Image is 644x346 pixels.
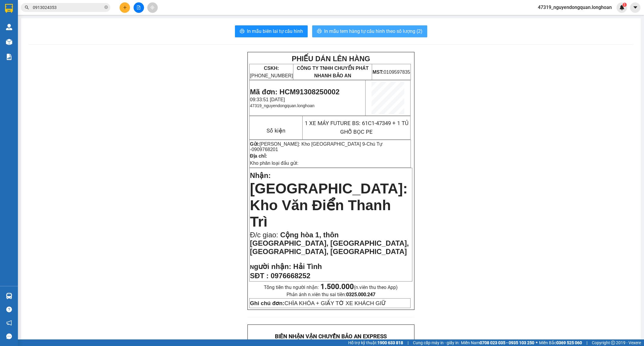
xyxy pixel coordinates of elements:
[250,171,271,179] span: Nhận:
[250,231,280,239] span: Đ/c giao:
[137,5,141,10] span: file-add
[104,5,108,9] span: close-circle
[134,2,144,13] button: file-add
[408,339,408,346] span: |
[536,342,538,344] span: ⚪️
[287,292,375,297] span: Phản ánh n.viên thu sai tiền:
[250,231,409,256] span: Cộng hòa 1, thôn [GEOGRAPHIC_DATA], [GEOGRAPHIC_DATA], [GEOGRAPHIC_DATA], [GEOGRAPHIC_DATA]
[250,300,386,306] span: CHÌA KHÓA + GIẤY TỜ XE KHÁCH GIỮ
[348,339,403,346] span: Hỗ trợ kỹ thuật:
[250,264,291,270] strong: N
[6,307,12,312] span: question-circle
[252,147,278,152] span: 0909768201
[123,5,127,10] span: plus
[6,320,12,326] span: notification
[264,66,279,71] strong: CSKH:
[619,5,625,10] img: icon-new-feature
[250,142,382,152] span: -
[5,4,13,13] img: logo-vxr
[275,333,387,340] strong: BIÊN NHẬN VẬN CHUYỂN BẢO AN EXPRESS
[6,39,12,45] img: warehouse-icon
[533,4,617,11] span: 47319_nguyendongquan.longhoan
[623,3,626,7] span: 1
[250,153,267,159] strong: Địa chỉ:
[250,272,269,280] strong: SĐT :
[250,97,285,102] span: 09:33:51 [DATE]
[305,120,408,135] span: 1 XE MÁY FUTURE BS: 61C1-47349 + 1 TỦ GHỖ BỌC PE
[480,340,534,345] strong: 0708 023 035 - 0935 103 250
[297,66,369,78] span: CÔNG TY TNHH CHUYỂN PHÁT NHANH BẢO AN
[150,5,154,10] span: aim
[250,66,293,78] span: [PHONE_NUMBER]
[630,2,640,13] button: caret-down
[377,340,403,345] strong: 1900 633 818
[413,339,459,346] span: Cung cấp máy in - giấy in:
[264,285,398,290] span: Tổng tiền thu người nhận:
[104,5,108,10] span: close-circle
[321,285,398,290] span: (n.viên thu theo App)
[611,341,615,345] span: copyright
[292,55,370,63] strong: PHIẾU DÁN LÊN HÀNG
[317,29,322,34] span: printer
[250,142,259,147] strong: Gửi:
[250,300,284,306] strong: Ghi chú đơn:
[6,293,12,299] img: warehouse-icon
[235,25,308,37] button: printerIn mẫu biên lai tự cấu hình
[312,25,427,37] button: printerIn mẫu tem hàng tự cấu hình theo số lượng (2)
[260,142,365,147] span: [PERSON_NAME]: Kho [GEOGRAPHIC_DATA] 9
[250,181,408,230] span: [GEOGRAPHIC_DATA]: Kho Văn Điển Thanh Trì
[372,70,410,75] span: 0109597835
[250,88,339,96] span: Mã đơn: HCM91308250002
[372,70,383,75] strong: MST:
[6,333,12,339] span: message
[240,29,244,34] span: printer
[271,272,310,280] span: 0976668252
[293,262,322,270] span: Hải Tình
[25,5,29,10] span: search
[250,103,314,108] span: 47319_nguyendongquan.longhoan
[120,2,130,13] button: plus
[586,339,587,346] span: |
[324,27,422,35] span: In mẫu tem hàng tự cấu hình theo số lượng (2)
[6,54,12,60] img: solution-icon
[623,3,627,7] sup: 1
[254,262,291,270] span: gười nhận:
[556,340,582,345] strong: 0369 525 060
[250,142,382,152] span: Chú Tự -
[250,161,298,166] span: Kho phân loại đầu gửi:
[267,127,285,134] span: Số kiện
[539,339,582,346] span: Miền Bắc
[321,282,354,291] strong: 1.500.000
[33,4,103,11] input: Tìm tên, số ĐT hoặc mã đơn
[6,24,12,30] img: warehouse-icon
[633,5,638,10] span: caret-down
[247,27,303,35] span: In mẫu biên lai tự cấu hình
[346,292,375,297] strong: 0325.000.247
[147,2,158,13] button: aim
[461,339,534,346] span: Miền Nam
